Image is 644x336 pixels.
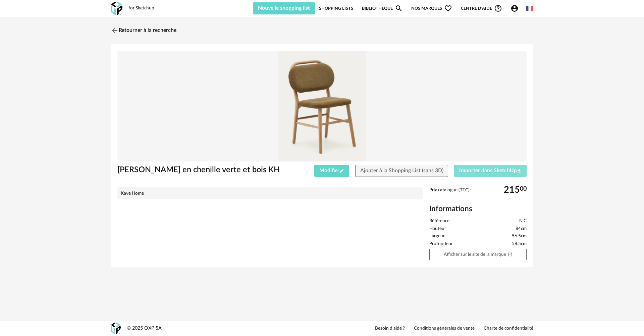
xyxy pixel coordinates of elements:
[484,326,533,332] a: Charte de confidentialité
[111,23,176,38] a: Retourner à la recherche
[319,168,344,173] span: Modifier
[517,168,522,173] span: Download icon
[314,165,349,177] button: ModifierPencil icon
[375,326,405,332] a: Besoin d'aide ?
[494,4,502,12] span: Help Circle Outline icon
[461,4,502,12] span: Centre d'aideHelp Circle Outline icon
[395,4,403,12] span: Magnify icon
[516,226,527,232] span: 84cm
[319,2,353,14] a: Shopping Lists
[504,187,527,193] div: 00
[504,187,520,193] span: 215
[429,218,449,224] span: Référence
[429,187,527,200] div: Prix catalogue (TTC):
[121,191,419,196] div: Kave Home
[511,4,519,12] span: Account Circle icon
[117,165,284,175] h1: [PERSON_NAME] en chenille verte et bois KH
[429,233,445,239] span: Largeur
[355,165,448,177] button: Ajouter à la Shopping List (sans 3D)
[512,233,527,239] span: 56.5cm
[258,5,310,11] span: Nouvelle shopping list
[253,2,315,14] button: Nouvelle shopping list
[111,27,119,35] img: svg+xml;base64,PHN2ZyB3aWR0aD0iMjQiIGhlaWdodD0iMjQiIHZpZXdCb3g9IjAgMCAyNCAyNCIgZmlsbD0ibm9uZSIgeG...
[128,5,154,11] div: for Sketchup
[459,168,522,173] span: Importer dans SketchUp
[512,241,527,247] span: 58.5cm
[454,165,527,177] button: Importer dans SketchUpDownload icon
[429,249,527,260] a: Afficher sur le site de la marqueOpen In New icon
[511,4,522,12] span: Account Circle icon
[429,226,446,232] span: Hauteur
[360,168,443,173] span: Ajouter à la Shopping List (sans 3D)
[414,326,475,332] a: Conditions générales de vente
[111,323,121,334] img: OXP
[444,4,452,12] span: Heart Outline icon
[526,5,533,12] img: fr
[411,2,452,14] span: Nos marques
[111,2,122,15] img: OXP
[429,241,453,247] span: Profondeur
[429,204,527,214] h2: Informations
[117,51,527,161] img: Product pack shot
[362,2,403,14] a: BibliothèqueMagnify icon
[519,218,527,224] span: N.C
[508,252,513,256] span: Open In New icon
[127,325,162,332] div: © 2025 OXP SA
[339,168,344,173] span: Pencil icon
